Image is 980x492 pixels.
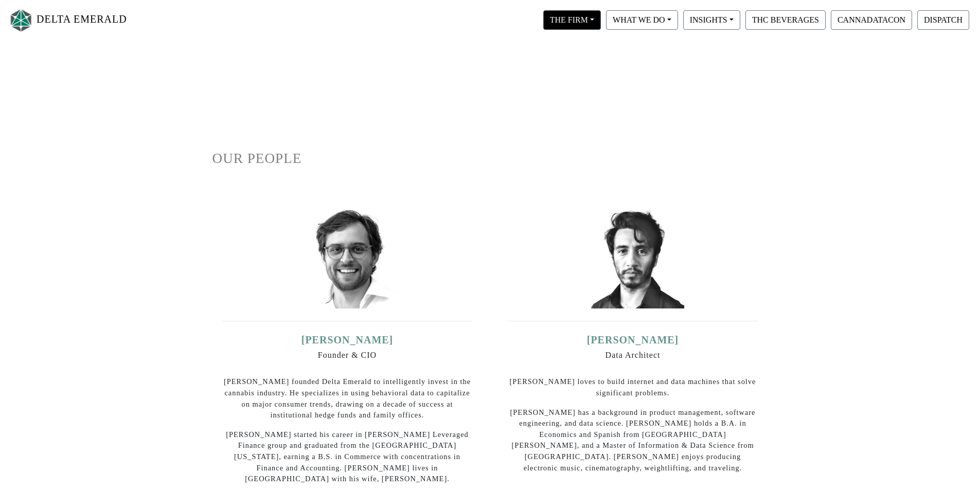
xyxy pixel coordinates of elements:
h6: Data Architect [508,350,758,360]
img: Logo [8,7,34,34]
button: WHAT WE DO [606,10,678,30]
img: ian [296,206,399,308]
img: david [581,206,684,308]
p: [PERSON_NAME] has a background in product management, software engineering, and data science. [PE... [508,407,758,474]
p: [PERSON_NAME] founded Delta Emerald to intelligently invest in the cannabis industry. He speciali... [223,376,472,421]
a: DISPATCH [915,15,972,24]
button: CANNADATACON [831,10,912,30]
p: [PERSON_NAME] started his career in [PERSON_NAME] Leveraged Finance group and graduated from the ... [223,429,472,485]
button: THC BEVERAGES [745,10,826,30]
button: DISPATCH [917,10,969,30]
a: THC BEVERAGES [743,15,828,24]
button: THE FIRM [543,10,601,30]
p: [PERSON_NAME] loves to build internet and data machines that solve significant problems. [508,376,758,398]
button: INSIGHTS [683,10,740,30]
h6: Founder & CIO [223,350,472,360]
a: DELTA EMERALD [8,4,127,37]
h1: OUR PEOPLE [212,150,768,167]
a: CANNADATACON [828,15,915,24]
a: [PERSON_NAME] [301,334,394,345]
a: [PERSON_NAME] [587,334,679,345]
